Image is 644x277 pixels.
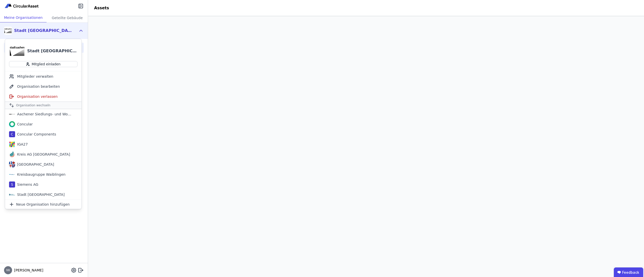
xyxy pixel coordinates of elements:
[9,171,15,177] img: Kreisbaugruppe Waiblingen
[27,48,77,54] div: Stadt [GEOGRAPHIC_DATA] Gebäudemanagement
[15,122,33,127] div: Concular
[15,142,28,147] div: IGA27
[12,268,43,273] span: [PERSON_NAME]
[9,141,15,147] img: IGA27
[15,162,54,167] div: [GEOGRAPHIC_DATA]
[88,5,115,11] div: Assets
[5,71,82,81] div: Mitglieder verwalten
[9,161,15,167] img: Kreis Bergstraße
[9,121,15,127] img: Concular
[5,102,82,109] div: Organisation wechseln
[9,181,15,188] div: S
[6,269,10,272] span: IW
[16,202,70,207] span: Neue Organisation hinzufügen
[15,132,56,137] div: Concular Components
[9,131,15,137] div: C
[14,28,72,34] div: Stadt [GEOGRAPHIC_DATA] Gebäudemanagement
[4,27,12,35] img: Stadt Aachen Gebäudemanagement
[15,152,70,157] div: Kreis AG [GEOGRAPHIC_DATA]
[9,61,77,67] button: Mitglied einladen
[15,192,65,197] div: Stadt [GEOGRAPHIC_DATA]
[88,16,644,277] iframe: retool
[15,182,38,187] div: Siemens AG
[4,3,40,9] img: Concular
[9,111,15,117] img: Aachener Siedlungs- und Wohnungsgesellschaft mbH
[9,151,15,157] img: Kreis AG Germany
[15,172,65,177] div: Kreisbaugruppe Waiblingen
[47,13,88,22] div: Geteilte Gebäude
[9,192,15,198] img: Stadt Eschweiler
[9,43,25,59] img: Stadt Aachen Gebäudemanagement
[5,81,82,91] div: Organisation bearbeiten
[15,112,73,117] div: Aachener Siedlungs- und Wohnungsgesellschaft mbH
[5,91,82,102] div: Organisation verlassen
